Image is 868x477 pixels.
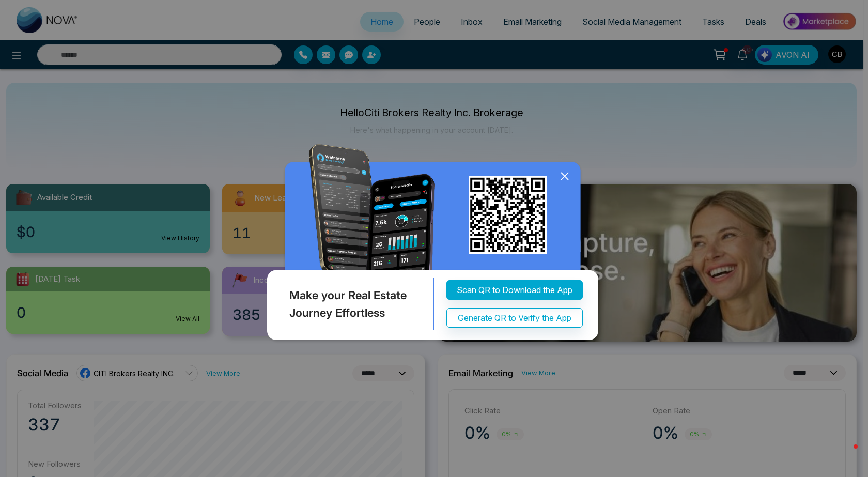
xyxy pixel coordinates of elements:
[833,442,858,467] iframe: Intercom live chat
[469,176,547,254] img: qr_for_download_app.png
[265,144,603,345] img: QRModal
[265,278,434,330] div: Make your Real Estate Journey Effortless
[446,280,583,300] button: Scan QR to Download the App
[446,308,583,328] button: Generate QR to Verify the App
